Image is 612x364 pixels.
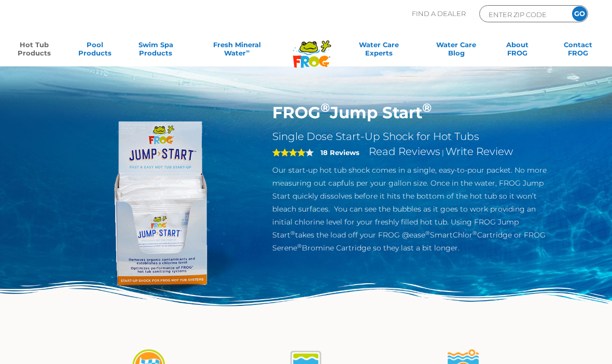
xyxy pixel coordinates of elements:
[132,40,179,61] a: Swim SpaProducts
[446,145,513,158] a: Write Review
[425,230,430,236] sup: ®
[494,40,541,61] a: AboutFROG
[422,100,432,115] sup: ®
[297,243,302,249] sup: ®
[287,27,337,68] img: Frog Products Logo
[246,48,249,54] sup: ∞
[272,148,305,157] span: 4
[272,103,548,122] h1: FROG Jump Start
[321,100,330,115] sup: ®
[433,40,480,61] a: Water CareBlog
[64,103,257,295] img: jump-start.png
[572,6,587,21] input: GO
[472,230,477,236] sup: ®
[442,148,444,157] span: |
[290,230,295,236] sup: ®
[321,148,359,157] strong: 18 Reviews
[554,40,602,61] a: ContactFROG
[412,5,466,22] p: Find A Dealer
[193,40,281,61] a: Fresh MineralWater∞
[71,40,118,61] a: PoolProducts
[339,40,419,61] a: Water CareExperts
[272,164,548,255] p: Our start-up hot tub shock comes in a single, easy-to-pour packet. No more measuring out capfuls ...
[10,40,58,61] a: Hot TubProducts
[369,145,440,158] a: Read Reviews
[272,130,548,143] h2: Single Dose Start-Up Shock for Hot Tubs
